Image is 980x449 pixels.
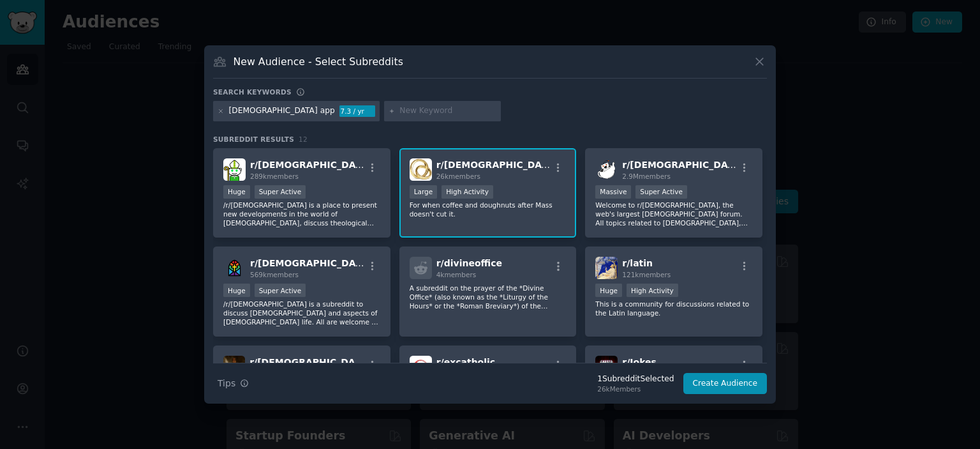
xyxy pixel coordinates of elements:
[339,105,375,117] div: 7.3 / yr
[249,357,371,367] span: r/ [DEMOGRAPHIC_DATA]
[250,172,299,180] span: 289k members
[436,258,502,268] span: r/ divineoffice
[595,257,618,279] img: latin
[622,357,657,367] span: r/ Jokes
[218,377,235,390] span: Tips
[436,357,495,367] span: r/ excatholic
[436,172,480,180] span: 26k members
[410,158,432,181] img: CatholicDating
[250,271,299,278] span: 569k members
[436,271,477,278] span: 4k members
[223,356,245,378] img: christianpersecution
[595,158,618,181] img: atheism
[223,300,380,326] p: /r/[DEMOGRAPHIC_DATA] is a subreddit to discuss [DEMOGRAPHIC_DATA] and aspects of [DEMOGRAPHIC_DA...
[213,88,292,96] h3: Search keywords
[255,284,306,297] div: Super Active
[399,105,496,117] input: New Keyword
[622,258,653,268] span: r/ latin
[622,271,671,278] span: 121k members
[436,160,558,170] span: r/ [DEMOGRAPHIC_DATA]
[410,284,567,310] p: A subreddit on the prayer of the *Divine Office* (also known as the *Liturgy of the Hours* or the...
[622,172,671,180] span: 2.9M members
[622,160,743,170] span: r/ [DEMOGRAPHIC_DATA]
[410,356,432,378] img: excatholic
[299,135,308,143] span: 12
[223,185,250,199] div: Huge
[595,284,622,297] div: Huge
[250,160,371,170] span: r/ [DEMOGRAPHIC_DATA]
[595,356,618,378] img: Jokes
[683,373,768,395] button: Create Audience
[627,284,678,297] div: High Activity
[255,185,306,199] div: Super Active
[597,384,674,393] div: 26k Members
[595,300,752,317] p: This is a community for discussions related to the Latin language.
[410,185,438,199] div: Large
[223,257,246,279] img: Christianity
[250,258,371,268] span: r/ [DEMOGRAPHIC_DATA]
[213,135,294,144] span: Subreddit Results
[234,55,403,68] h3: New Audience - Select Subreddits
[595,201,752,227] p: Welcome to r/[DEMOGRAPHIC_DATA], the web's largest [DEMOGRAPHIC_DATA] forum. All topics related t...
[595,185,631,199] div: Massive
[213,372,253,395] button: Tips
[223,201,380,227] p: /r/[DEMOGRAPHIC_DATA] is a place to present new developments in the world of [DEMOGRAPHIC_DATA], ...
[410,201,567,218] p: For when coffee and doughnuts after Mass doesn't cut it.
[442,185,493,199] div: High Activity
[223,158,246,181] img: Catholicism
[229,105,335,117] div: [DEMOGRAPHIC_DATA] app
[597,374,674,385] div: 1 Subreddit Selected
[223,284,250,297] div: Huge
[635,185,687,199] div: Super Active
